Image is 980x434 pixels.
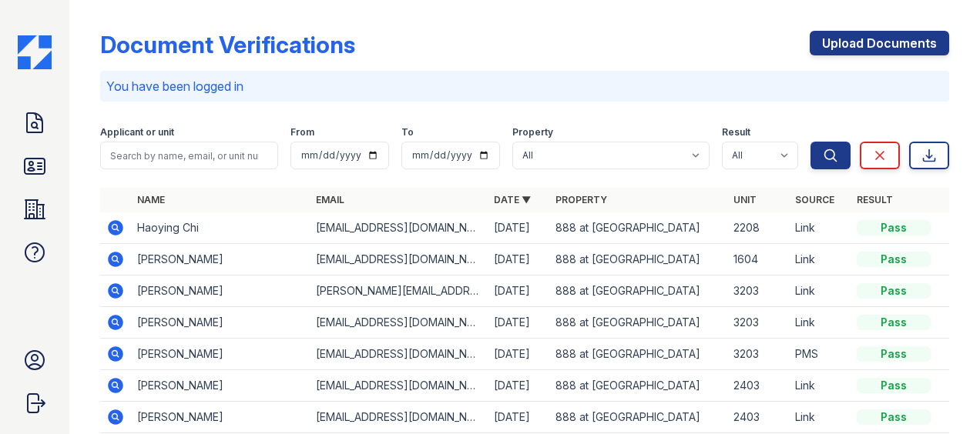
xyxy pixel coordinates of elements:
[131,402,309,433] td: [PERSON_NAME]
[789,339,851,370] td: PMS
[310,402,488,433] td: [EMAIL_ADDRESS][DOMAIN_NAME]
[310,212,488,244] td: [EMAIL_ADDRESS][DOMAIN_NAME]
[549,339,727,370] td: 888 at [GEOGRAPHIC_DATA]
[494,194,531,205] a: Date ▼
[549,370,727,402] td: 888 at [GEOGRAPHIC_DATA]
[727,212,789,244] td: 2208
[727,307,789,339] td: 3203
[795,194,834,205] a: Source
[488,307,549,339] td: [DATE]
[857,220,931,235] div: Pass
[857,346,931,362] div: Pass
[857,194,893,205] a: Result
[100,31,355,58] div: Document Verifications
[727,275,789,307] td: 3203
[810,31,949,55] a: Upload Documents
[733,194,757,205] a: Unit
[488,275,549,307] td: [DATE]
[549,307,727,339] td: 888 at [GEOGRAPHIC_DATA]
[131,244,309,275] td: [PERSON_NAME]
[857,378,931,393] div: Pass
[131,212,309,244] td: Haoying Chi
[857,409,931,425] div: Pass
[727,244,789,275] td: 1604
[857,283,931,299] div: Pass
[310,275,488,307] td: [PERSON_NAME][EMAIL_ADDRESS][DOMAIN_NAME]
[100,142,278,169] input: Search by name, email, or unit number
[488,402,549,433] td: [DATE]
[488,339,549,370] td: [DATE]
[310,244,488,275] td: [EMAIL_ADDRESS][DOMAIN_NAME]
[857,315,931,330] div: Pass
[549,402,727,433] td: 888 at [GEOGRAPHIC_DATA]
[789,370,851,402] td: Link
[727,402,789,433] td: 2403
[512,126,553,139] label: Property
[488,212,549,244] td: [DATE]
[488,370,549,402] td: [DATE]
[131,339,309,370] td: [PERSON_NAME]
[789,307,851,339] td: Link
[789,244,851,275] td: Link
[727,370,789,402] td: 2403
[290,126,314,139] label: From
[137,194,165,205] a: Name
[789,275,851,307] td: Link
[549,275,727,307] td: 888 at [GEOGRAPHIC_DATA]
[310,370,488,402] td: [EMAIL_ADDRESS][DOMAIN_NAME]
[555,194,607,205] a: Property
[316,194,344,205] a: Email
[18,35,52,69] img: CE_Icon_Blue-c292c112584629df590d857e76928e9f676e5b41ef8f769ba2f05ee15b207248.png
[401,126,414,139] label: To
[549,212,727,244] td: 888 at [GEOGRAPHIC_DATA]
[100,126,174,139] label: Applicant or unit
[310,307,488,339] td: [EMAIL_ADDRESS][DOMAIN_NAME]
[789,212,851,244] td: Link
[131,307,309,339] td: [PERSON_NAME]
[857,252,931,267] div: Pass
[789,402,851,433] td: Link
[131,370,309,402] td: [PERSON_NAME]
[549,244,727,275] td: 888 at [GEOGRAPHIC_DATA]
[722,126,750,139] label: Result
[310,339,488,370] td: [EMAIL_ADDRESS][DOMAIN_NAME]
[727,339,789,370] td: 3203
[488,244,549,275] td: [DATE]
[106,77,943,95] p: You have been logged in
[131,275,309,307] td: [PERSON_NAME]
